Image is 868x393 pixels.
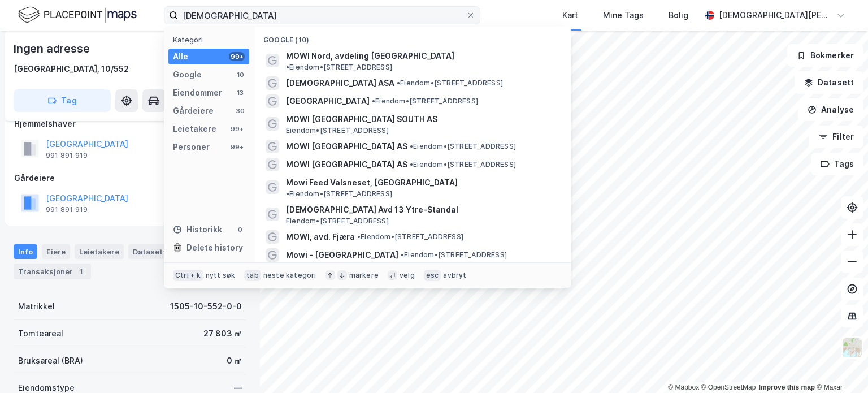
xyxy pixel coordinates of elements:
div: Ctrl + k [173,270,203,281]
div: Historikk [173,223,222,236]
div: Datasett [128,244,171,259]
span: Eiendom • [STREET_ADDRESS] [286,126,389,135]
span: MOWI [GEOGRAPHIC_DATA] SOUTH AS [286,113,557,126]
div: 99+ [229,52,245,61]
div: Kart [562,8,578,22]
span: • [357,232,361,241]
span: • [286,63,289,71]
div: 27 803 ㎡ [203,327,242,340]
span: MOWI [GEOGRAPHIC_DATA] AS [286,140,407,153]
div: Gårdeiere [14,171,246,185]
a: OpenStreetMap [701,383,756,391]
div: Mine Tags [603,8,644,22]
span: • [410,160,413,169]
span: [DEMOGRAPHIC_DATA] ASA [286,76,394,90]
span: Eiendom • [STREET_ADDRESS] [286,217,389,226]
div: Kategori [173,36,249,44]
div: [GEOGRAPHIC_DATA], 10/552 [14,62,129,76]
div: Bolig [669,8,688,22]
button: Bokmerker [787,44,863,67]
span: • [397,79,400,87]
img: logo.f888ab2527a4732fd821a326f86c7f29.svg [18,5,137,25]
div: markere [349,271,379,280]
span: [GEOGRAPHIC_DATA] [286,94,370,108]
div: Eiere [42,244,70,259]
span: Eiendom • [STREET_ADDRESS] [286,189,392,198]
div: 991 891 919 [46,205,88,214]
input: Søk på adresse, matrikkel, gårdeiere, leietakere eller personer [178,7,466,24]
div: 1 [75,266,86,277]
button: Filter [809,126,863,148]
span: • [372,97,375,105]
iframe: Chat Widget [811,339,868,393]
span: MOWI [GEOGRAPHIC_DATA] AS [286,158,407,171]
div: Info [14,244,37,259]
div: 991 891 919 [46,151,88,160]
div: Hjemmelshaver [14,117,246,131]
button: Tags [811,153,863,175]
div: Matrikkel [18,300,55,313]
span: MOWI Nord, avdeling [GEOGRAPHIC_DATA] [286,49,454,63]
div: Ingen adresse [14,40,92,58]
span: • [286,189,289,198]
div: Leietakere [75,244,124,259]
div: Google [173,68,202,81]
div: tab [244,270,261,281]
div: Transaksjoner [14,264,91,279]
span: • [401,251,404,259]
div: [DEMOGRAPHIC_DATA][PERSON_NAME] [719,8,832,22]
div: Delete history [186,241,243,254]
a: Mapbox [668,383,699,391]
div: nytt søk [206,271,236,280]
div: 99+ [229,124,245,133]
div: 99+ [229,142,245,152]
span: Eiendom • [STREET_ADDRESS] [357,232,463,241]
div: velg [400,271,415,280]
span: Eiendom • [STREET_ADDRESS] [372,97,478,106]
span: Mowi Feed Valsneset, [GEOGRAPHIC_DATA] [286,176,458,189]
div: 1505-10-552-0-0 [170,300,242,313]
span: Eiendom • [STREET_ADDRESS] [410,142,516,151]
div: 0 ㎡ [227,354,242,368]
div: Bruksareal (BRA) [18,354,83,368]
span: Eiendom • [STREET_ADDRESS] [397,79,503,88]
button: Analyse [798,98,863,121]
div: esc [424,270,441,281]
div: 30 [236,106,245,115]
span: Mowi - [GEOGRAPHIC_DATA] [286,248,398,262]
span: [DEMOGRAPHIC_DATA] Avd 13 Ytre-Standal [286,203,557,217]
div: Tomteareal [18,327,63,340]
div: Eiendommer [173,86,222,100]
span: Eiendom • [STREET_ADDRESS] [286,63,392,72]
div: 13 [236,88,245,97]
span: MOWI, avd. Fjæra [286,230,355,244]
a: Improve this map [759,383,815,391]
div: Personer [173,140,210,154]
div: Alle [173,50,188,63]
div: Leietakere [173,122,216,136]
div: 10 [236,70,245,79]
button: Tag [14,89,111,112]
div: 0 [236,225,245,234]
div: Google (10) [254,27,571,47]
span: • [410,142,413,150]
div: avbryt [443,271,466,280]
button: Datasett [795,71,863,94]
div: neste kategori [263,271,316,280]
span: Eiendom • [STREET_ADDRESS] [401,251,507,260]
span: Eiendom • [STREET_ADDRESS] [410,160,516,169]
img: Z [841,337,863,359]
div: Kontrollprogram for chat [811,339,868,393]
div: Gårdeiere [173,104,214,118]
